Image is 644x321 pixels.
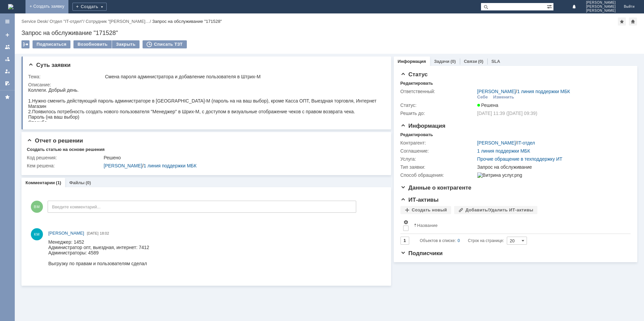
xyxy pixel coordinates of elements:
div: Название [417,223,438,228]
span: ИТ-активы [400,197,439,203]
div: Запрос на обслуживание "171528" [21,30,637,36]
div: Редактировать [400,81,433,86]
div: (1) [56,180,61,185]
a: Отдел "IT-отдел" [50,19,83,24]
a: Заявки на командах [2,42,13,52]
span: [PERSON_NAME] [586,5,616,9]
span: Статус [400,71,428,78]
a: Информация [398,59,426,64]
a: 1 линия поддержки МБК [144,163,197,168]
a: Задачи [434,59,449,64]
span: [PERSON_NAME] [586,9,616,13]
div: Контрагент: [400,140,476,146]
a: Прочие обращение в техподдержку ИТ [477,156,562,162]
div: Решить до: [400,111,476,116]
span: Подписчики [400,250,443,256]
div: Работа с массовостью [21,40,30,48]
span: [DATE] 11:39 ([DATE] 09:39) [477,111,537,116]
span: [DATE] [87,231,99,235]
a: Service Desk [21,19,47,24]
div: / [86,19,152,24]
img: logo [8,4,13,9]
a: Мои согласования [2,78,13,89]
div: Способ обращения: [400,172,476,178]
div: (0) [478,59,483,64]
div: (0) [450,59,456,64]
div: Изменить [493,94,514,100]
div: / [21,19,50,24]
a: Связи [464,59,477,64]
div: Услуга: [400,156,476,162]
i: Строк на странице: [420,237,504,245]
span: Решена [477,103,498,108]
div: Создать статью на основе решения [27,147,105,152]
div: Тип заявки: [400,164,476,170]
div: Ответственный: [400,89,476,94]
th: Название [411,217,625,234]
span: [PERSON_NAME] [586,1,616,5]
a: IT-отдел [517,140,535,146]
span: Информация [400,123,445,129]
span: Настройки [403,219,409,225]
span: Отчет о решении [27,137,83,144]
div: / [104,163,381,168]
span: Объектов в списке: [420,238,456,243]
a: Перейти на домашнюю страницу [8,4,13,9]
a: 1 линия поддержки МБК [517,89,570,94]
a: Комментарии [25,180,55,185]
div: Запрос на обслуживание [477,164,627,170]
span: Данные о контрагенте [400,185,472,191]
a: Создать заявку [2,30,13,40]
div: Код решения: [27,155,102,160]
a: SLA [491,59,500,64]
a: [PERSON_NAME] [477,140,516,146]
div: Кем решена: [27,163,102,168]
div: Запрос на обслуживание "171528" [152,19,222,24]
div: Сделать домашней страницей [629,17,637,26]
img: Витрина услуг.png [477,172,522,178]
a: Сотрудник "[PERSON_NAME]… [86,19,150,24]
a: Мои заявки [2,66,13,77]
div: Добавить в избранное [618,17,626,26]
a: [PERSON_NAME] [48,230,84,237]
span: ВМ [31,201,43,213]
a: Заявки в моей ответственности [2,54,13,65]
div: Смена пароля администратора и добавление пользователя в Штрих-М [105,74,381,79]
div: Себе [477,94,488,100]
div: 0 [458,237,460,245]
span: Расширенный поиск [547,3,553,9]
div: Тема: [28,74,104,79]
div: Создать [72,3,107,11]
div: Редактировать [400,132,433,137]
span: [PERSON_NAME] [48,231,84,236]
div: / [477,89,570,94]
div: / [50,19,86,24]
span: 18:02 [100,231,109,235]
div: Соглашение: [400,148,476,154]
span: Суть заявки [28,62,70,68]
div: / [477,140,535,146]
a: [PERSON_NAME] [104,163,142,168]
div: Статус: [400,103,476,108]
div: Решено [104,155,381,160]
a: Файлы [69,180,85,185]
div: Описание: [28,82,382,87]
a: [PERSON_NAME] [477,89,516,94]
div: (0) [86,180,91,185]
a: 1 линия поддержки МБК [477,148,530,154]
